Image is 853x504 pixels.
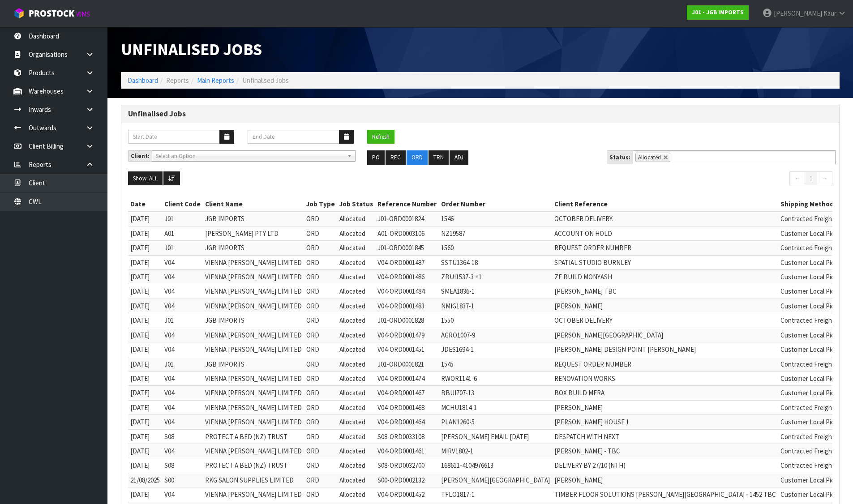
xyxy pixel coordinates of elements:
[128,130,220,144] input: Start Date
[375,211,439,226] td: J01-ORD0001824
[487,171,833,188] nav: Page navigation
[304,342,337,357] td: ORD
[375,342,439,357] td: V04-ORD0001451
[337,197,375,211] th: Job Status
[439,342,552,357] td: JDES1694-1
[128,371,162,385] td: [DATE]
[162,386,203,400] td: V04
[552,284,778,299] td: [PERSON_NAME] TBC
[203,357,304,371] td: JGB IMPORTS
[203,415,304,429] td: VIENNA [PERSON_NAME] LIMITED
[439,357,552,371] td: 1545
[439,299,552,313] td: NMIG1837-1
[439,211,552,226] td: 1546
[778,284,847,299] td: Customer Local Pickup
[162,255,203,269] td: V04
[778,313,847,328] td: Contracted Freight
[162,342,203,357] td: V04
[778,357,847,371] td: Contracted Freight
[552,226,778,240] td: ACCOUNT ON HOLD
[609,154,630,161] strong: Status:
[162,400,203,414] td: V04
[128,400,162,414] td: [DATE]
[375,473,439,487] td: S00-ORD0002132
[203,270,304,284] td: VIENNA [PERSON_NAME] LIMITED
[429,150,449,165] button: TRN
[778,371,847,385] td: Customer Local Pickup
[778,328,847,342] td: Customer Local Pickup
[778,197,847,211] th: Shipping Method
[778,458,847,473] td: Contracted Freight
[339,214,365,223] span: Allocated
[386,150,406,165] button: REC
[128,429,162,444] td: [DATE]
[203,342,304,357] td: VIENNA [PERSON_NAME] LIMITED
[552,357,778,371] td: REQUEST ORDER NUMBER
[439,371,552,385] td: RWOR1141-6
[339,273,365,281] span: Allocated
[304,371,337,385] td: ORD
[162,429,203,444] td: S08
[128,241,162,255] td: [DATE]
[778,270,847,284] td: Customer Local Pickup
[304,473,337,487] td: ORD
[817,171,832,186] a: →
[339,331,365,339] span: Allocated
[203,371,304,385] td: VIENNA [PERSON_NAME] LIMITED
[203,299,304,313] td: VIENNA [PERSON_NAME] LIMITED
[128,342,162,357] td: [DATE]
[162,197,203,211] th: Client Code
[162,299,203,313] td: V04
[304,226,337,240] td: ORD
[375,386,439,400] td: V04-ORD0001467
[203,386,304,400] td: VIENNA [PERSON_NAME] LIMITED
[375,197,439,211] th: Reference Number
[778,429,847,444] td: Contracted Freight
[552,313,778,328] td: OCTOBER DELIVERY
[128,226,162,240] td: [DATE]
[248,130,339,144] input: End Date
[131,152,150,160] strong: Client:
[203,429,304,444] td: PROTECT A BED (NZ) TRUST
[375,226,439,240] td: A01-ORD0003106
[339,490,365,499] span: Allocated
[128,444,162,458] td: [DATE]
[375,429,439,444] td: S08-ORD0033108
[375,313,439,328] td: J01-ORD0001828
[778,415,847,429] td: Customer Local Pickup
[552,371,778,385] td: RENOVATION WORKS
[162,313,203,328] td: J01
[304,444,337,458] td: ORD
[375,284,439,299] td: V04-ORD0001484
[552,197,778,211] th: Client Reference
[789,171,805,186] a: ←
[439,487,552,502] td: TFLO1817-1
[128,328,162,342] td: [DATE]
[339,418,365,426] span: Allocated
[304,299,337,313] td: ORD
[304,197,337,211] th: Job Type
[375,255,439,269] td: V04-ORD0001487
[439,429,552,444] td: [PERSON_NAME] EMAIL [DATE]
[778,342,847,357] td: Customer Local Pickup
[304,328,337,342] td: ORD
[439,255,552,269] td: SSTU1364-18
[375,487,439,502] td: V04-ORD0001452
[339,476,365,484] span: Allocated
[439,284,552,299] td: SMEA1836-1
[339,302,365,310] span: Allocated
[197,76,234,85] a: Main Reports
[128,197,162,211] th: Date
[166,76,189,85] span: Reports
[375,357,439,371] td: J01-ORD0001821
[162,415,203,429] td: V04
[128,487,162,502] td: [DATE]
[450,150,468,165] button: ADJ
[128,299,162,313] td: [DATE]
[162,357,203,371] td: J01
[375,415,439,429] td: V04-ORD0001464
[552,386,778,400] td: BOX BUILD MERA
[304,241,337,255] td: ORD
[339,374,365,383] span: Allocated
[162,241,203,255] td: J01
